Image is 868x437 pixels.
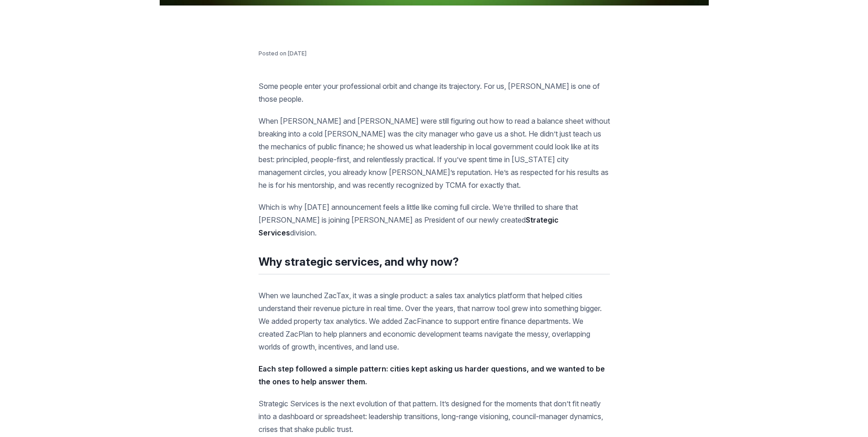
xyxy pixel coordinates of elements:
[259,364,605,386] strong: Each step followed a simple pattern: cities kept asking us harder questions, and we wanted to be ...
[259,49,610,58] div: Posted on [DATE]
[259,80,610,105] p: Some people enter your professional orbit and change its trajectory. For us, [PERSON_NAME] is one...
[259,201,610,239] p: Which is why [DATE] announcement feels a little like coming full circle. We’re thrilled to share ...
[259,397,610,436] p: Strategic Services is the next evolution of that pattern. It’s designed for the moments that don’...
[259,254,610,274] h2: Why strategic services, and why now?
[259,115,610,191] p: When [PERSON_NAME] and [PERSON_NAME] were still figuring out how to read a balance sheet without ...
[259,289,610,353] p: When we launched ZacTax, it was a single product: a sales tax analytics platform that helped citi...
